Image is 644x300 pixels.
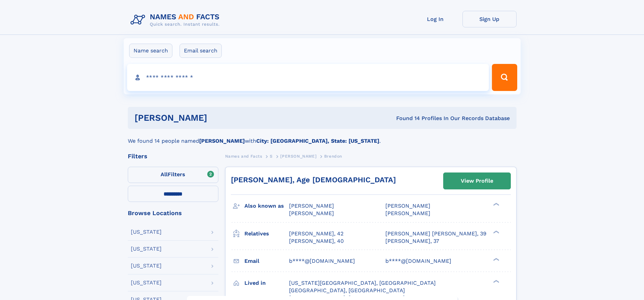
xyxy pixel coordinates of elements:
[289,287,405,294] span: [GEOGRAPHIC_DATA], [GEOGRAPHIC_DATA]
[128,129,517,145] div: We found 14 people named with .
[280,152,316,160] a: [PERSON_NAME]
[270,152,273,160] a: S
[462,11,517,27] a: Sign Up
[289,280,436,286] span: [US_STATE][GEOGRAPHIC_DATA], [GEOGRAPHIC_DATA]
[180,44,222,58] label: Email search
[408,11,462,27] a: Log In
[244,277,289,289] h3: Lived in
[289,210,334,216] span: [PERSON_NAME]
[128,11,225,29] img: Logo Names and Facts
[289,237,344,245] a: [PERSON_NAME], 40
[492,64,517,91] button: Search Button
[131,229,162,235] div: [US_STATE]
[492,202,500,207] div: ❯
[127,64,489,91] input: search input
[492,230,500,234] div: ❯
[129,44,172,58] label: Name search
[199,138,245,144] b: [PERSON_NAME]
[385,203,430,209] span: [PERSON_NAME]
[289,203,334,209] span: [PERSON_NAME]
[244,255,289,267] h3: Email
[444,173,510,189] a: View Profile
[385,210,430,216] span: [PERSON_NAME]
[225,152,262,160] a: Names and Facts
[244,200,289,212] h3: Also known as
[128,153,218,159] div: Filters
[280,154,316,159] span: [PERSON_NAME]
[161,171,168,178] span: All
[244,228,289,239] h3: Relatives
[492,257,500,261] div: ❯
[385,237,439,245] a: [PERSON_NAME], 37
[324,154,342,159] span: Brendon
[131,246,162,252] div: [US_STATE]
[385,230,486,237] a: [PERSON_NAME] [PERSON_NAME], 39
[289,230,343,237] a: [PERSON_NAME], 42
[492,279,500,283] div: ❯
[302,115,510,122] div: Found 14 Profiles In Our Records Database
[128,210,218,216] div: Browse Locations
[128,167,218,183] label: Filters
[135,114,302,122] h1: [PERSON_NAME]
[270,154,273,159] span: S
[231,176,396,184] a: [PERSON_NAME], Age [DEMOGRAPHIC_DATA]
[461,173,493,189] div: View Profile
[256,138,379,144] b: City: [GEOGRAPHIC_DATA], State: [US_STATE]
[131,263,162,269] div: [US_STATE]
[131,280,162,285] div: [US_STATE]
